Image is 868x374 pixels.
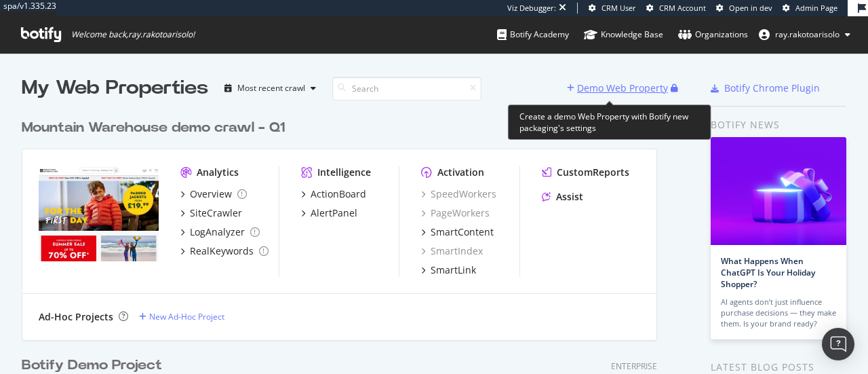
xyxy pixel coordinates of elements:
div: Organizations [678,28,748,41]
div: Analytics [197,166,239,179]
a: CRM Account [646,3,706,14]
div: Mountain Warehouse demo crawl - Q1 [22,118,285,138]
a: SpeedWorkers [421,187,496,201]
a: SmartContent [421,225,494,239]
a: Demo Web Property [567,82,671,94]
div: SmartLink [431,263,476,277]
a: CRM User [589,3,636,14]
a: Organizations [678,16,748,53]
a: New Ad-Hoc Project [139,311,224,322]
span: Admin Page [795,3,837,13]
img: Mountain Warehouse demo crawl - Q1 [39,166,159,262]
a: LogAnalyzer [180,225,260,239]
a: Botify Chrome Plugin [711,81,820,95]
a: CustomReports [542,166,629,179]
div: Demo Web Property [577,81,668,95]
input: Search [332,77,481,100]
div: Viz Debugger: [507,3,556,14]
span: Welcome back, ray.rakotoarisolo ! [71,29,195,40]
a: Botify Academy [497,16,569,53]
div: My Web Properties [22,75,208,102]
div: Botify Academy [497,28,569,41]
span: CRM User [601,3,636,13]
a: PageWorkers [421,206,490,220]
a: AlertPanel [301,206,357,220]
div: LogAnalyzer [190,225,245,239]
div: Botify news [711,117,846,132]
a: RealKeywords [180,244,269,258]
a: Knowledge Base [584,16,663,53]
div: SmartContent [431,225,494,239]
div: Assist [556,190,583,204]
a: Open in dev [716,3,772,14]
button: ray.rakotoarisolo [748,24,861,45]
div: AI agents don’t just influence purchase decisions — they make them. Is your brand ready? [721,297,836,329]
div: CustomReports [557,166,629,179]
a: SmartIndex [421,244,483,258]
div: Botify Chrome Plugin [724,81,820,95]
div: RealKeywords [190,244,254,258]
a: What Happens When ChatGPT Is Your Holiday Shopper? [721,255,815,290]
a: Overview [180,187,247,201]
button: Demo Web Property [567,77,671,99]
div: SiteCrawler [190,206,242,220]
div: New Ad-Hoc Project [149,311,224,322]
div: Overview [190,187,232,201]
a: Mountain Warehouse demo crawl - Q1 [22,118,290,138]
span: ray.rakotoarisolo [775,29,840,40]
a: ActionBoard [301,187,366,201]
button: Most recent crawl [219,77,321,99]
img: What Happens When ChatGPT Is Your Holiday Shopper? [711,137,846,245]
a: Assist [542,190,583,204]
a: SiteCrawler [180,206,242,220]
span: CRM Account [659,3,706,13]
a: Admin Page [783,3,837,14]
div: Ad-Hoc Projects [39,310,113,324]
div: Knowledge Base [584,28,663,41]
div: Open Intercom Messenger [822,328,854,360]
div: Enterprise [611,360,657,372]
div: Create a demo Web Property with Botify new packaging's settings [508,105,711,140]
div: Activation [437,166,484,179]
div: AlertPanel [311,206,357,220]
span: Open in dev [729,3,772,13]
div: Intelligence [317,166,371,179]
div: Most recent crawl [237,84,305,92]
a: SmartLink [421,263,476,277]
div: ActionBoard [311,187,366,201]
